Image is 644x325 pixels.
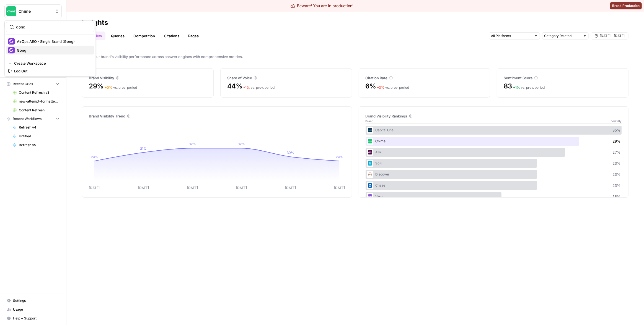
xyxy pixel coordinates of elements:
[187,186,198,190] tspan: [DATE]
[6,6,16,16] img: Chime Logo
[13,307,59,312] span: Usage
[366,192,622,201] div: Varo
[368,128,372,132] img: 055fm6kq8b5qbl7l3b1dn18gw8jg
[612,161,620,166] span: 23 %
[612,127,620,133] span: 35 %
[4,115,62,123] button: Recent Workflows
[377,85,409,90] div: vs. prev. period
[513,85,520,90] span: + 1 %
[368,183,372,188] img: coj8e531q0s3ia02g5lp8nelrgng
[10,106,62,115] a: Content Refresh
[238,142,245,146] tspan: 32%
[244,85,275,90] div: vs. prev. period
[19,108,59,113] span: Content Refresh
[600,33,625,38] span: [DATE] - [DATE]
[17,39,90,44] span: AirOps AEO - Single Brand (Gong)
[504,75,622,81] div: Sentiment Score
[19,143,59,148] span: Refresh v5
[19,90,59,95] span: Content Refresh v3
[4,305,62,314] a: Usage
[366,126,622,135] div: Capital One
[491,33,532,39] input: All Platforms
[10,123,62,132] a: Refresh v4
[19,99,59,104] span: new-attempt-formatted.csv
[368,161,372,166] img: 3vibx1q1sudvcbtbvr0vc6shfgz6
[89,82,104,91] span: 29%
[291,3,354,9] div: Beware! You are in production!
[612,138,620,144] span: 29 %
[513,85,545,90] div: vs. prev. period
[189,142,196,146] tspan: 32%
[140,146,147,151] tspan: 31%
[10,141,62,150] a: Refresh v5
[4,4,62,18] button: Workspace: Chime
[4,314,62,323] button: Help + Support
[366,82,376,91] span: 6%
[6,59,94,67] a: Create Workspace
[227,75,345,81] div: Share of Voice
[14,61,90,66] span: Create Workspace
[185,32,202,40] a: Pages
[612,183,620,188] span: 23 %
[366,159,622,168] div: SoFi
[82,18,108,27] div: Insights
[4,296,62,305] a: Settings
[610,2,642,9] button: Break Production
[366,170,622,179] div: Discover
[366,75,483,81] div: Citation Rate
[366,148,622,157] div: Ally
[19,125,59,130] span: Refresh v4
[105,85,112,90] span: + 0 %
[6,67,94,75] a: Log Out
[105,85,137,90] div: vs. prev. period
[368,139,372,143] img: mhv33baw7plipcpp00rsngv1nu95
[591,32,629,40] button: [DATE] - [DATE]
[4,20,96,76] div: Workspace: Chime
[227,82,242,91] span: 44%
[504,82,512,91] span: 83
[8,38,15,45] img: AirOps AEO - Single Brand (Gong) Logo
[10,97,62,106] a: new-attempt-formatted.csv
[612,172,620,177] span: 23 %
[366,113,622,119] div: Brand Visibility Rankings
[19,9,52,14] span: Chime
[8,47,15,54] img: Gong Logo
[14,68,90,74] span: Log Out
[285,186,296,190] tspan: [DATE]
[10,88,62,97] a: Content Refresh v3
[89,113,345,119] div: Brand Visibility Trend
[10,132,62,141] a: Untitled
[544,33,581,39] input: Category Related
[91,155,98,159] tspan: 29%
[16,24,91,30] input: Search Workspaces
[368,150,372,154] img: 6kpiqdjyeze6p7sw4gv76b3s6kbq
[612,3,640,8] span: Break Production
[366,119,374,123] span: Brand
[82,54,629,59] span: Track your brand's visibility performance across answer engines with comprehensive metrics.
[287,151,294,155] tspan: 30%
[236,186,247,190] tspan: [DATE]
[366,181,622,190] div: Chase
[4,80,62,88] button: Recent Grids
[17,48,90,53] span: Gong
[612,150,620,155] span: 27 %
[13,298,59,303] span: Settings
[108,32,128,40] a: Queries
[366,137,622,146] div: Chime
[89,75,207,81] div: Brand Visibility
[611,119,622,123] span: Visibility
[138,186,149,190] tspan: [DATE]
[161,32,183,40] a: Citations
[19,134,59,139] span: Untitled
[377,85,384,90] span: – 3 %
[13,316,59,321] span: Help + Support
[336,155,343,159] tspan: 29%
[334,186,345,190] tspan: [DATE]
[13,116,42,121] span: Recent Workflows
[89,186,100,190] tspan: [DATE]
[130,32,158,40] a: Competition
[13,82,33,87] span: Recent Grids
[612,194,620,199] span: 18 %
[368,172,372,177] img: bqgl29juvk0uu3qq1uv3evh0wlvg
[368,194,372,199] img: e5fk9tiju2g891kiden7v1vts7yb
